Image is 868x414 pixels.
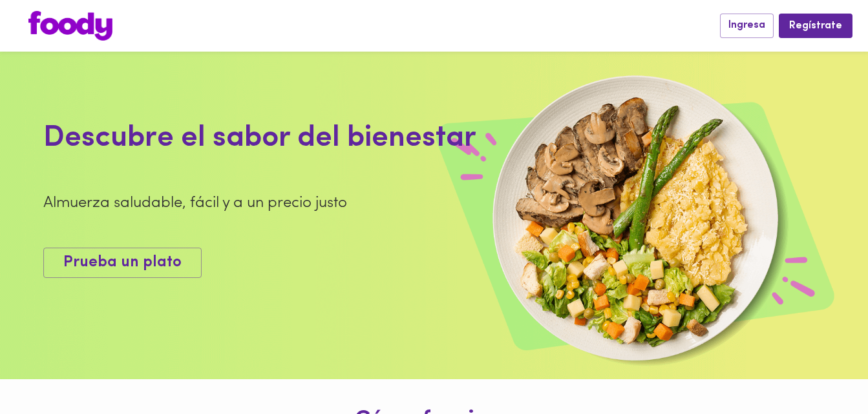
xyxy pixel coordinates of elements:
button: Regístrate [779,14,852,37]
div: Almuerza saludable, fácil y a un precio justo [43,192,564,214]
img: logo.png [28,11,112,41]
button: Ingresa [720,14,774,37]
iframe: Messagebird Livechat Widget [793,339,855,401]
div: Descubre el sabor del bienestar [43,117,564,160]
span: Ingresa [728,19,765,32]
span: Regístrate [789,20,842,32]
button: Prueba un plato [43,248,202,278]
span: Prueba un plato [63,253,182,272]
